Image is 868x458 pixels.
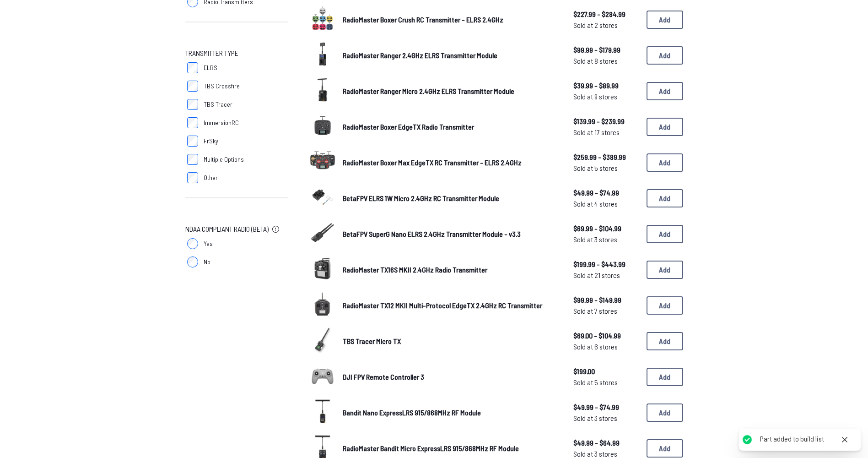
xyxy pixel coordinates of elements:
input: FrSky [187,136,198,147]
img: image [310,5,335,31]
a: RadioMaster Ranger Micro 2.4GHz ELRS Transmitter Module [343,86,559,97]
span: $69.00 - $104.99 [573,330,639,341]
img: image [310,398,335,424]
button: Add [647,403,683,422]
span: TBS Crossfire [204,82,240,91]
span: $139.99 - $239.99 [573,116,639,127]
span: Transmitter Type [185,48,238,59]
a: BetaFPV SuperG Nano ELRS 2.4GHz Transmitter Module - v3.3 [343,229,559,240]
span: $49.99 - $74.99 [573,187,639,198]
span: $99.99 - $149.99 [573,294,639,305]
span: Multiple Options [204,155,244,164]
a: image [310,363,335,391]
button: Add [647,46,683,65]
a: RadioMaster TX12 MKII Multi-Protocol EdgeTX 2.4GHz RC Transmitter [343,300,559,311]
span: $199.99 - $443.99 [573,259,639,270]
a: image [310,327,335,355]
a: RadioMaster TX16S MKII 2.4GHz Radio Transmitter [343,264,559,275]
span: TBS Tracer [204,100,232,109]
span: ImmersionRC [204,118,239,127]
a: image [310,77,335,105]
button: Add [647,82,683,100]
a: RadioMaster Ranger 2.4GHz ELRS Transmitter Module [343,50,559,61]
div: Part added to build list [760,434,824,444]
span: DJI FPV Remote Controller 3 [343,372,424,381]
img: image [310,220,335,245]
button: Add [647,368,683,386]
span: Yes [204,239,213,248]
span: Sold at 2 stores [573,20,639,31]
span: FrSky [204,136,218,146]
img: image [310,363,335,388]
span: RadioMaster TX12 MKII Multi-Protocol EdgeTX 2.4GHz RC Transmitter [343,301,542,310]
img: image [310,77,335,103]
input: ImmersionRC [187,117,198,128]
a: RadioMaster Boxer EdgeTX Radio Transmitter [343,121,559,132]
span: No [204,257,210,267]
span: RadioMaster Boxer Crush RC Transmitter - ELRS 2.4GHz [343,15,503,24]
img: image [310,327,335,353]
a: RadioMaster Boxer Max EdgeTX RC Transmitter - ELRS 2.4GHz [343,157,559,168]
span: Sold at 4 stores [573,198,639,209]
button: Add [647,11,683,29]
button: Add [647,296,683,315]
a: DJI FPV Remote Controller 3 [343,371,559,382]
input: No [187,256,198,267]
button: Add [647,189,683,207]
span: BetaFPV SuperG Nano ELRS 2.4GHz Transmitter Module - v3.3 [343,229,521,238]
span: Sold at 5 stores [573,163,639,174]
a: RadioMaster Bandit Micro ExpressLRS 915/868MHz RF Module [343,443,559,454]
a: image [310,148,335,177]
img: image [310,41,335,67]
span: RadioMaster TX16S MKII 2.4GHz Radio Transmitter [343,265,487,274]
a: image [310,256,335,284]
a: Bandit Nano ExpressLRS 915/868MHz RF Module [343,407,559,418]
span: Sold at 9 stores [573,91,639,102]
span: TBS Tracer Micro TX [343,337,401,345]
span: Bandit Nano ExpressLRS 915/868MHz RF Module [343,408,481,417]
span: Sold at 6 stores [573,341,639,352]
a: image [310,5,335,34]
input: Other [187,172,198,183]
a: image [310,220,335,248]
span: Sold at 7 stores [573,305,639,316]
a: image [310,41,335,70]
span: RadioMaster Boxer Max EdgeTX RC Transmitter - ELRS 2.4GHz [343,158,522,167]
img: image [310,184,335,210]
span: $199.00 [573,366,639,377]
input: ELRS [187,62,198,73]
span: $49.99 - $64.99 [573,437,639,448]
button: Add [647,332,683,350]
span: BetaFPV ELRS 1W Micro 2.4GHz RC Transmitter Module [343,194,499,202]
a: RadioMaster Boxer Crush RC Transmitter - ELRS 2.4GHz [343,14,559,25]
img: image [310,256,335,281]
button: Add [647,439,683,458]
span: $259.99 - $389.99 [573,152,639,163]
span: RadioMaster Ranger Micro 2.4GHz ELRS Transmitter Module [343,87,514,95]
span: Sold at 8 stores [573,55,639,66]
button: Add [647,153,683,172]
a: image [310,184,335,213]
span: RadioMaster Boxer EdgeTX Radio Transmitter [343,122,474,131]
a: BetaFPV ELRS 1W Micro 2.4GHz RC Transmitter Module [343,193,559,204]
a: image [310,113,335,141]
input: Multiple Options [187,154,198,165]
input: TBS Crossfire [187,81,198,92]
input: Yes [187,238,198,249]
span: Sold at 3 stores [573,234,639,245]
span: ELRS [204,63,217,72]
span: Sold at 5 stores [573,377,639,388]
span: $49.99 - $74.99 [573,402,639,413]
input: TBS Tracer [187,99,198,110]
span: RadioMaster Bandit Micro ExpressLRS 915/868MHz RF Module [343,444,519,453]
a: image [310,291,335,320]
span: Sold at 21 stores [573,270,639,281]
span: Sold at 3 stores [573,413,639,424]
img: image [310,113,335,138]
img: image [310,148,335,174]
img: image [310,291,335,317]
button: Add [647,225,683,243]
span: Sold at 17 stores [573,127,639,138]
a: image [310,398,335,427]
span: $99.99 - $179.99 [573,44,639,55]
